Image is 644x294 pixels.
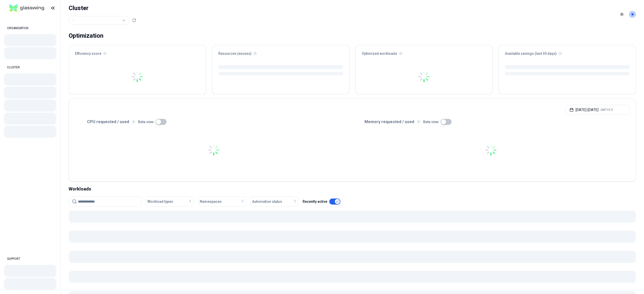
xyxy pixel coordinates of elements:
div: Memory requested / used [352,119,630,125]
div: Available savings (last 30 days) [499,45,636,59]
label: Recently active [303,200,327,203]
div: Workloads [69,185,636,192]
div: Optimized workloads [356,45,493,59]
div: Resources (excess) [212,45,349,59]
div: ORGANISATION [4,23,56,33]
label: Beta view: [423,120,439,124]
button: Select a value [69,16,129,25]
span: Namespaces [200,199,222,204]
img: GlassWing [7,2,46,14]
div: CPU requested / used [75,119,352,125]
div: CLUSTER [4,62,56,72]
span: GMT+5.5 [600,108,613,112]
button: Namespaces [198,197,246,207]
span: Workload types [147,199,173,204]
div: SUPPORT [4,254,56,264]
button: Automation status [250,197,299,207]
div: Efficiency score [69,45,206,59]
button: Workload types [146,197,194,207]
h1: Cluster [69,4,136,12]
span: Automation status [252,199,282,204]
button: [DATE]-[DATE]GMT+5.5 [565,105,630,115]
div: Optimization [69,31,103,41]
label: Beta view: [138,120,154,124]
